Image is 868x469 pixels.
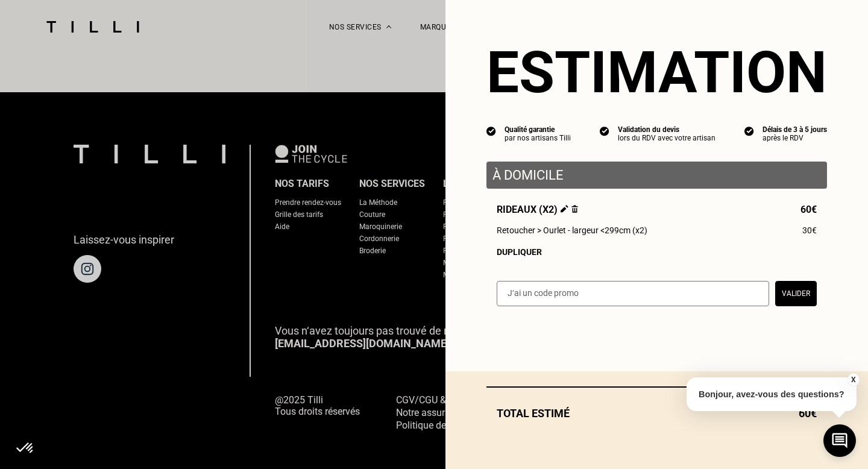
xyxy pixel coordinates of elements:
img: icon list info [600,125,609,136]
div: Validation du devis [618,125,715,134]
section: Estimation [486,39,827,106]
span: Rideaux (x2) [497,204,578,215]
button: Valider [775,281,817,306]
div: lors du RDV avec votre artisan [618,134,715,142]
div: Total estimé [486,407,827,420]
p: À domicile [492,168,821,183]
img: icon list info [486,125,496,136]
span: 60€ [800,204,817,215]
input: J‘ai un code promo [497,281,769,306]
span: Retoucher > Ourlet - largeur <299cm (x2) [497,225,647,235]
div: Délais de 3 à 5 jours [763,125,827,134]
button: X [847,373,859,386]
p: Bonjour, avez-vous des questions? [687,377,857,411]
img: Supprimer [571,205,578,213]
span: 30€ [802,225,817,235]
img: icon list info [744,125,754,136]
div: par nos artisans Tilli [505,134,571,142]
div: après le RDV [763,134,827,142]
div: Qualité garantie [505,125,571,134]
div: Dupliquer [497,247,817,257]
img: Éditer [561,205,568,213]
